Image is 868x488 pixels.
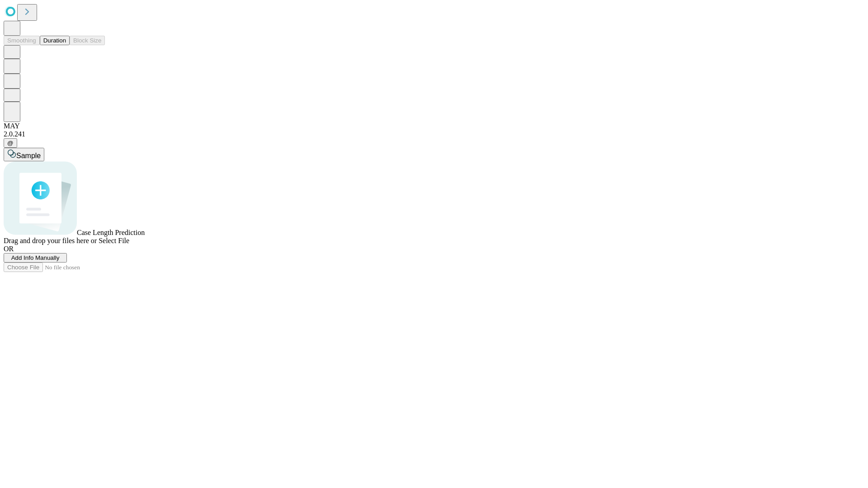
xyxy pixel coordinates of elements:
[4,36,40,45] button: Smoothing
[4,138,17,148] button: @
[4,237,97,244] span: Drag and drop your files here or
[99,237,129,244] span: Select File
[40,36,70,45] button: Duration
[4,130,864,138] div: 2.0.241
[70,36,105,45] button: Block Size
[4,253,67,263] button: Add Info Manually
[77,229,145,236] span: Case Length Prediction
[4,148,44,161] button: Sample
[4,122,864,130] div: MAY
[11,254,60,261] span: Add Info Manually
[16,152,41,160] span: Sample
[7,140,14,146] span: @
[4,245,14,253] span: OR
